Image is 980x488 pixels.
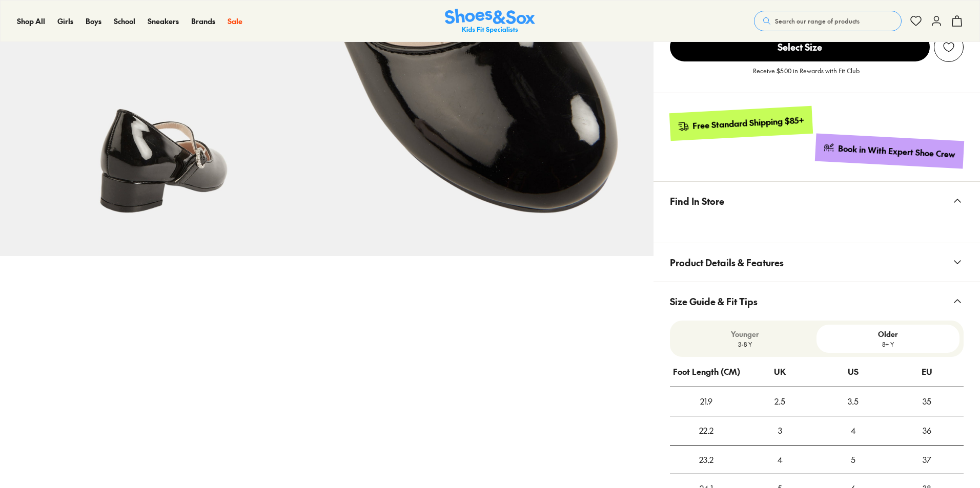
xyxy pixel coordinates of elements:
[891,417,963,444] div: 36
[114,16,135,26] span: School
[821,329,955,340] p: Older
[775,16,860,26] span: Search our range of products
[774,358,786,386] div: UK
[669,106,812,141] a: Free Standard Shipping $85+
[744,446,816,474] div: 4
[838,143,956,160] div: Book in With Expert Shoe Crew
[891,388,963,415] div: 35
[670,388,743,415] div: 21.9
[670,186,724,216] span: Find In Store
[692,114,804,131] div: Free Standard Shipping $85+
[934,32,964,62] button: Add to Wishlist
[817,417,889,444] div: 4
[445,9,535,34] a: Shoes & Sox
[744,388,816,415] div: 2.5
[670,446,743,474] div: 23.2
[191,16,215,26] span: Brands
[191,16,215,27] a: Brands
[848,358,859,386] div: US
[670,286,758,316] span: Size Guide & Fit Tips
[817,388,889,415] div: 3.5
[670,33,930,61] span: Select Size
[670,220,964,230] iframe: Find in Store
[228,16,242,27] a: Sale
[17,16,45,26] span: Shop All
[57,16,73,27] a: Girls
[670,247,784,278] span: Product Details & Features
[86,16,101,26] span: Boys
[445,9,535,34] img: SNS_Logo_Responsive.svg
[678,340,813,349] p: 3-8 Y
[114,16,135,27] a: School
[57,16,73,26] span: Girls
[148,16,179,26] span: Sneakers
[670,32,930,62] button: Select Size
[654,282,980,321] button: Size Guide & Fit Tips
[817,446,889,474] div: 5
[821,340,955,349] p: 8+ Y
[744,417,816,444] div: 3
[753,66,860,84] p: Receive $5.00 in Rewards with Fit Club
[228,16,242,26] span: Sale
[654,243,980,282] button: Product Details & Features
[86,16,101,27] a: Boys
[654,182,980,220] button: Find In Store
[678,329,813,340] p: Younger
[815,133,964,168] a: Book in With Expert Shoe Crew
[148,16,179,27] a: Sneakers
[754,11,902,31] button: Search our range of products
[673,358,740,386] div: Foot Length (CM)
[922,358,932,386] div: EU
[17,16,45,27] a: Shop All
[670,417,743,444] div: 22.2
[891,446,963,474] div: 37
